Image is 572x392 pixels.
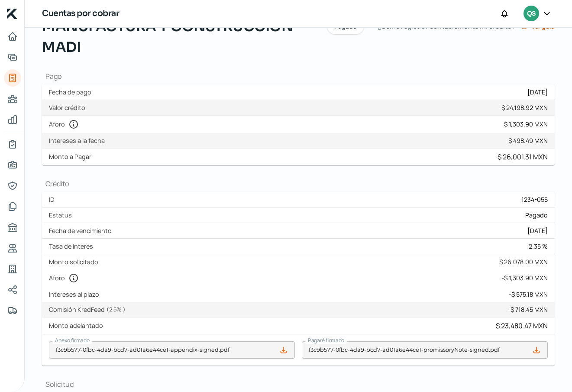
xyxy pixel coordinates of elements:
[42,7,119,20] h1: Cuentas por cobrar
[4,69,21,87] a: Tus créditos
[521,23,555,30] a: Ver guía
[4,156,21,174] a: Información general
[4,302,21,319] a: Colateral
[525,211,548,219] span: Pagado
[49,305,129,314] label: Comisión KredFeed
[4,177,21,194] a: Representantes
[49,104,89,112] label: Valor crédito
[501,274,548,282] div: - $ 1,303.90 MXN
[508,305,548,314] div: - $ 718.45 MXN
[107,305,126,313] span: ( 2.5 % )
[42,379,555,389] h1: Solicitud
[49,88,95,96] label: Fecha de pago
[49,119,82,130] label: Aforo
[49,258,102,266] label: Monto solicitado
[4,281,21,298] a: Redes sociales
[527,227,548,235] div: [DATE]
[527,88,548,96] div: [DATE]
[531,23,555,29] span: Ver guía
[509,290,548,298] div: - $ 575.18 MXN
[49,152,95,161] label: Monto a Pagar
[49,273,82,283] label: Aforo
[42,179,555,188] h1: Crédito
[49,195,58,204] label: ID
[496,321,548,330] div: $ 23,480.47 MXN
[4,240,21,257] a: Referencias
[529,242,548,250] div: 2.35 %
[4,90,21,107] a: Pago a proveedores
[4,219,21,236] a: Buró de crédito
[4,260,21,278] a: Industria
[49,242,97,250] label: Tasa de interés
[49,211,75,219] label: Estatus
[308,337,344,344] span: Pagaré firmado
[504,120,548,128] div: $ 1,303.90 MXN
[501,104,548,112] div: $ 24,198.92 MXN
[527,9,535,19] span: QS
[498,152,548,162] div: $ 26,001.31 MXN
[334,23,357,29] span: Pagado
[49,227,115,235] label: Fecha de vencimiento
[4,49,21,66] a: Adelantar facturas
[49,136,108,145] label: Intereses a la fecha
[49,290,103,298] label: Intereses al plazo
[55,337,90,344] span: Anexo firmado
[4,111,21,128] a: Mis finanzas
[521,195,548,204] div: 1234-055
[4,136,21,153] a: Mi contrato
[49,321,107,330] label: Monto adelantado
[508,136,548,145] div: $ 498.49 MXN
[499,258,548,266] div: $ 26,078.00 MXN
[4,28,21,45] a: Inicio
[42,71,555,81] h1: Pago
[4,198,21,215] a: Documentos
